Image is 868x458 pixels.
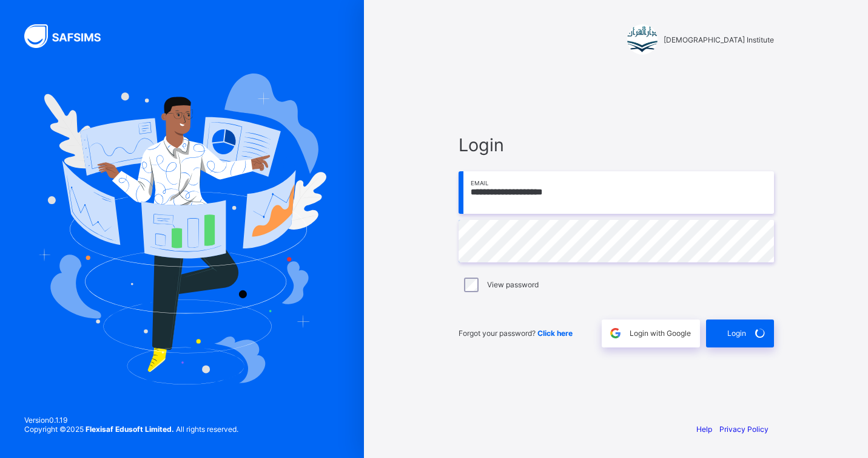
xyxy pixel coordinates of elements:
[727,329,746,338] span: Login
[459,329,573,338] span: Forgot your password?
[630,329,691,338] span: Login with Google
[608,326,622,340] img: google.396cfc9801f0270233282035f929180a.svg
[24,24,115,48] img: SAFSIMS Logo
[719,425,769,434] a: Privacy Policy
[459,134,774,156] span: Login
[487,280,539,289] label: View password
[38,73,326,385] img: Hero Image
[537,329,573,338] a: Click here
[24,415,238,425] span: Version 0.1.19
[24,425,238,434] span: Copyright © 2025 All rights reserved.
[664,35,774,44] span: [DEMOGRAPHIC_DATA] Institute
[86,425,174,434] strong: Flexisaf Edusoft Limited.
[696,425,712,434] a: Help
